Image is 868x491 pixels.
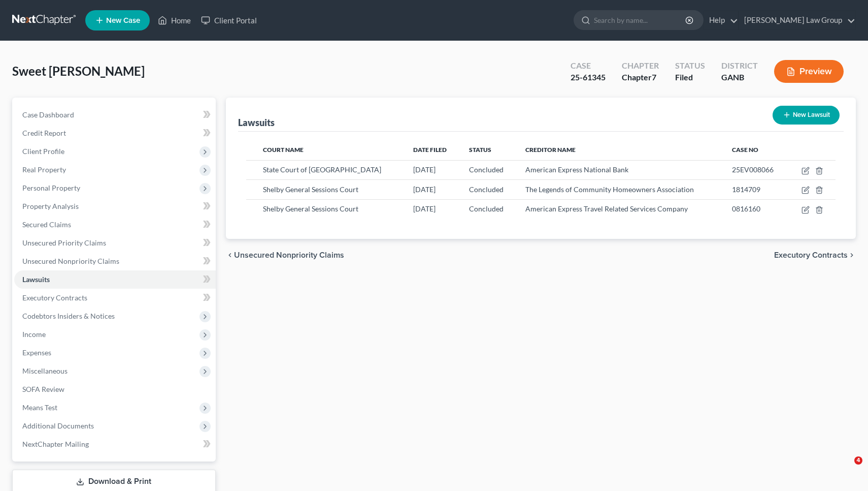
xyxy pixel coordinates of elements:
[469,185,504,194] span: Concluded
[675,60,705,72] div: Status
[238,116,275,129] div: Lawsuits
[833,456,858,481] iframe: Intercom live chat
[22,330,46,339] span: Income
[622,60,659,72] div: Chapter
[525,146,576,154] span: Creditor Name
[153,11,196,29] a: Home
[226,251,234,259] i: chevron_left
[848,251,856,259] i: chevron_right
[22,366,68,375] span: Miscellaneous
[263,146,304,154] span: Court Name
[22,183,80,192] span: Personal Property
[774,251,848,259] span: Executory Contracts
[594,11,687,29] input: Search by name...
[525,185,694,194] span: The Legends of Community Homeowners Association
[732,185,760,194] span: 1814709
[22,147,64,156] span: Client Profile
[469,204,504,213] span: Concluded
[14,124,216,142] a: Credit Report
[22,110,74,119] span: Case Dashboard
[774,60,844,83] button: Preview
[721,60,758,72] div: District
[22,275,50,284] span: Lawsuits
[14,106,216,124] a: Case Dashboard
[12,64,145,78] span: Sweet [PERSON_NAME]
[525,165,628,174] span: American Express National Bank
[14,216,216,234] a: Secured Claims
[732,146,758,154] span: Case No
[263,165,381,174] span: State Court of [GEOGRAPHIC_DATA]
[704,11,738,29] a: Help
[14,234,216,252] a: Unsecured Priority Claims
[469,165,504,174] span: Concluded
[773,106,840,125] button: New Lawsuit
[469,146,491,154] span: Status
[234,251,344,259] span: Unsecured Nonpriority Claims
[571,60,606,72] div: Case
[14,197,216,216] a: Property Analysis
[22,220,71,229] span: Secured Claims
[22,238,106,247] span: Unsecured Priority Claims
[22,165,66,174] span: Real Property
[739,11,855,29] a: [PERSON_NAME] Law Group
[413,146,447,154] span: Date Filed
[22,129,66,137] span: Credit Report
[675,72,705,83] div: Filed
[106,17,140,24] span: New Case
[721,72,758,83] div: GANB
[14,252,216,270] a: Unsecured Nonpriority Claims
[263,185,358,194] span: Shelby General Sessions Court
[22,440,89,448] span: NextChapter Mailing
[22,257,119,265] span: Unsecured Nonpriority Claims
[14,435,216,453] a: NextChapter Mailing
[22,385,64,393] span: SOFA Review
[413,204,436,213] span: [DATE]
[413,185,436,194] span: [DATE]
[22,403,57,412] span: Means Test
[196,11,262,29] a: Client Portal
[22,202,79,210] span: Property Analysis
[22,421,94,430] span: Additional Documents
[774,251,856,259] button: Executory Contracts chevron_right
[22,348,51,357] span: Expenses
[652,72,656,82] span: 7
[226,251,344,259] button: chevron_left Unsecured Nonpriority Claims
[525,204,688,213] span: American Express Travel Related Services Company
[732,165,774,174] span: 25EV008066
[22,312,115,320] span: Codebtors Insiders & Notices
[14,270,216,289] a: Lawsuits
[14,380,216,398] a: SOFA Review
[263,204,358,213] span: Shelby General Sessions Court
[732,204,760,213] span: 0816160
[854,456,862,465] span: 4
[413,165,436,174] span: [DATE]
[22,293,87,302] span: Executory Contracts
[571,72,606,83] div: 25-61345
[14,289,216,307] a: Executory Contracts
[622,72,659,83] div: Chapter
